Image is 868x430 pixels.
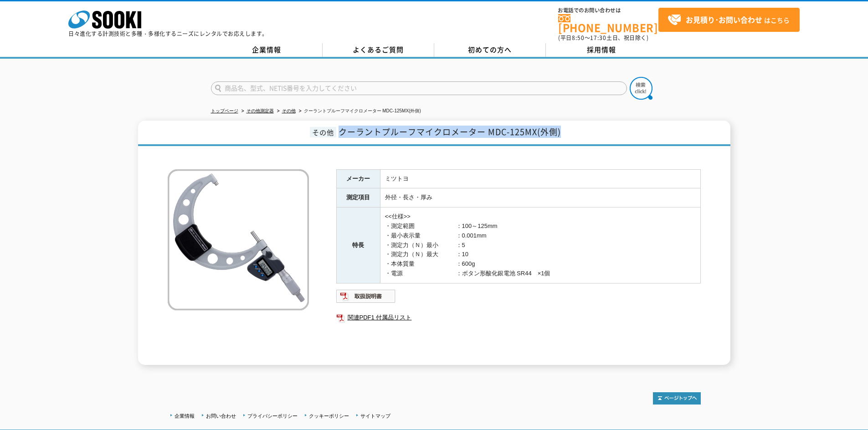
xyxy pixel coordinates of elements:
span: 8:50 [572,34,585,42]
a: 関連PDF1 付属品リスト [336,312,701,324]
a: プライバシーポリシー [247,413,298,419]
td: ミツトヨ [380,169,700,188]
img: btn_search.png [630,77,652,100]
a: クッキーポリシー [309,413,349,419]
a: 初めての方へ [434,43,546,57]
th: 特長 [336,207,380,283]
li: クーラントプルーフマイクロメーター MDC-125MX(外側) [297,106,421,116]
img: クーラントプルーフマイクロメーター MDC-125MX(外側) [168,169,309,310]
span: 初めての方へ [468,45,512,55]
a: [PHONE_NUMBER] [558,14,658,33]
th: 測定項目 [336,188,380,207]
span: その他 [310,127,336,137]
a: 取扱説明書 [336,295,396,302]
a: お問い合わせ [206,413,236,419]
input: 商品名、型式、NETIS番号を入力してください [211,81,627,95]
span: (平日 ～ 土日、祝日除く) [558,34,648,42]
span: 17:30 [590,34,606,42]
strong: お見積り･お問い合わせ [686,14,762,25]
a: お見積り･お問い合わせはこちら [658,8,800,32]
a: 採用情報 [546,43,657,57]
a: トップページ [211,108,238,113]
img: 取扱説明書 [336,289,396,304]
a: 企業情報 [211,43,323,57]
span: クーラントプルーフマイクロメーター MDC-125MX(外側) [339,126,561,138]
td: <<仕様>> ・測定範囲 ：100～125mm ・最小表示量 ：0.001mm ・測定力（Ｎ）最小 ：5 ・測定力（Ｎ）最大 ：10 ・本体質量 ：600g ・電源 ：ボタン形酸化銀電池 SR4... [380,207,700,283]
th: メーカー [336,169,380,188]
a: その他 [282,108,296,113]
span: はこちら [668,13,790,27]
img: トップページへ [653,392,701,405]
a: サイトマップ [360,413,390,419]
td: 外径・長さ・厚み [380,188,700,207]
a: その他測定器 [247,108,274,113]
a: 企業情報 [175,413,195,419]
span: お電話でのお問い合わせは [558,8,658,13]
a: よくあるご質問 [323,43,434,57]
p: 日々進化する計測技術と多種・多様化するニーズにレンタルでお応えします。 [68,31,268,36]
